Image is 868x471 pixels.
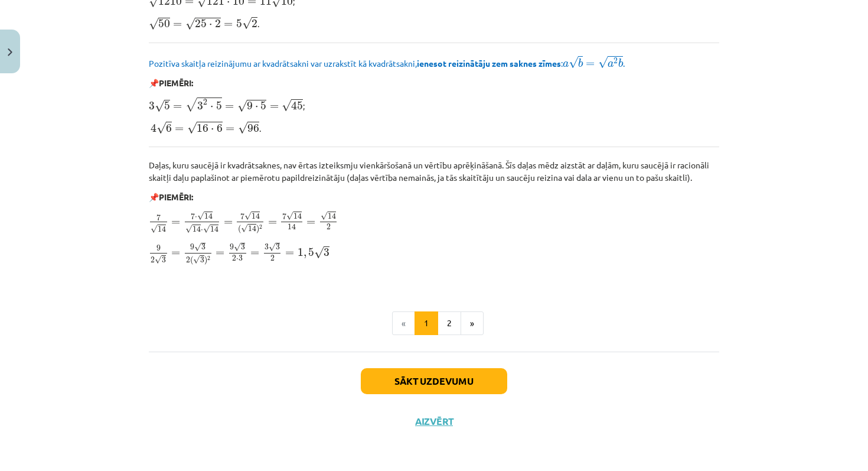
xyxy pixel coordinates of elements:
[248,226,256,232] span: 14
[259,225,262,229] span: 2
[173,22,182,27] span: =
[156,122,166,134] span: √
[149,77,719,89] p: 📌
[265,244,269,250] span: 3
[190,256,193,265] span: (
[224,220,233,225] span: =
[186,257,190,263] span: 2
[159,191,193,202] b: PIEMĒRI:
[149,102,155,110] span: 3
[225,105,234,109] span: =
[151,225,158,233] span: √
[151,124,156,132] span: 4
[608,61,614,67] span: a
[618,59,623,67] span: b
[327,224,331,230] span: 2
[192,226,201,232] span: 14
[614,58,618,64] span: 2
[291,101,303,110] span: 45
[173,105,182,109] span: =
[438,311,461,335] button: 2
[415,311,438,335] button: 1
[215,20,221,28] span: 2
[210,226,218,232] span: 14
[187,122,197,134] span: √
[158,20,170,28] span: 50
[164,102,170,110] span: 5
[185,98,197,112] span: √
[159,77,193,88] b: PIEMĒRI:
[260,102,266,110] span: 5
[255,106,258,109] span: ⋅
[195,20,207,28] span: 25
[563,61,569,67] span: a
[227,1,230,5] span: ⋅
[578,59,583,67] span: b
[268,220,277,225] span: =
[149,18,158,30] span: √
[149,159,719,184] p: Daļas, kuru saucējā ir kvadrātsaknes, nav ērtas izteiksmju vienkāršošanā un vērtību aprēķināšanā....
[171,251,180,256] span: =
[298,248,304,256] span: 1
[201,229,203,232] span: ⋅
[149,96,719,113] p: ;
[239,255,243,261] span: 3
[156,245,161,251] span: 9
[204,213,213,220] span: 14
[203,99,207,105] span: 2
[247,124,259,132] span: 96
[247,102,253,110] span: 9
[217,124,223,132] span: 6
[185,18,195,30] span: √
[203,225,210,233] span: √
[232,255,236,261] span: 2
[361,368,507,394] button: Sākt uzdevumu
[569,56,578,69] span: √
[210,106,213,109] span: ⋅
[308,248,314,256] span: 5
[242,17,252,30] span: √
[328,213,336,220] span: 14
[236,20,242,28] span: 5
[149,311,719,335] nav: Page navigation example
[204,256,207,265] span: )
[241,224,248,233] span: √
[236,258,239,261] span: ⋅
[252,213,260,220] span: 14
[276,244,280,250] span: 3
[216,102,222,110] span: 5
[240,213,244,220] span: 7
[321,212,328,220] span: √
[306,220,315,225] span: =
[158,226,166,232] span: 14
[149,191,719,203] p: 📌
[201,244,205,250] span: 3
[417,58,561,69] b: ienesot reizinātāju zem saknes zīmes
[286,212,293,220] span: √
[156,214,161,220] span: 7
[256,225,259,234] span: )
[200,257,204,263] span: 3
[211,128,214,132] span: ⋅
[314,246,324,259] span: √
[149,15,719,31] p: .
[190,244,194,250] span: 9
[166,124,172,132] span: 6
[282,99,291,112] span: √
[241,244,245,250] span: 3
[175,127,184,132] span: =
[197,102,203,110] span: 3
[244,212,252,220] span: √
[194,243,201,252] span: √
[162,257,166,263] span: 3
[270,105,279,109] span: =
[197,212,204,220] span: √
[238,225,241,234] span: (
[171,220,180,225] span: =
[461,311,484,335] button: »
[250,251,259,256] span: =
[304,252,306,258] span: ,
[238,122,247,134] span: √
[207,256,210,260] span: 2
[252,20,257,28] span: 2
